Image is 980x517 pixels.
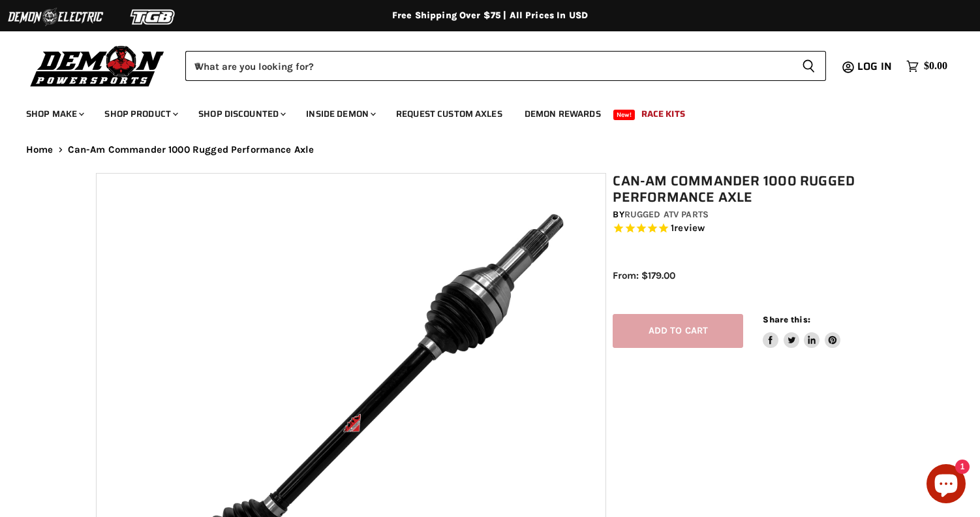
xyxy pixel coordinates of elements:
a: Shop Discounted [189,101,294,127]
img: Demon Electric Logo 2 [7,5,104,29]
span: $0.00 [924,60,947,72]
a: Demon Rewards [515,101,611,127]
img: Demon Powersports [26,42,169,89]
span: Log in [857,58,892,74]
span: Can-Am Commander 1000 Rugged Performance Axle [68,144,314,155]
div: by [613,208,891,222]
a: Home [26,144,54,155]
ul: Main menu [16,95,944,127]
span: New! [613,110,635,120]
a: Shop Make [16,101,92,127]
a: Log in [851,61,900,72]
form: Product [185,51,826,81]
h1: Can-Am Commander 1000 Rugged Performance Axle [613,173,891,206]
span: 1 reviews [671,223,705,234]
button: Search [791,51,826,81]
aside: Share this: [763,314,840,349]
span: Share this: [763,315,810,324]
a: Race Kits [632,101,695,127]
a: Request Custom Axles [386,101,512,127]
a: Rugged ATV Parts [624,209,709,220]
span: From: $179.00 [613,270,675,281]
img: TGB Logo 2 [104,5,202,29]
span: Rated 5.0 out of 5 stars 1 reviews [613,222,891,236]
span: review [674,223,705,234]
a: Inside Demon [296,101,384,127]
a: Shop Product [95,101,186,127]
a: $0.00 [900,57,954,76]
inbox-online-store-chat: Shopify online store chat [923,464,970,507]
input: When autocomplete results are available use up and down arrows to review and enter to select [185,51,791,81]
